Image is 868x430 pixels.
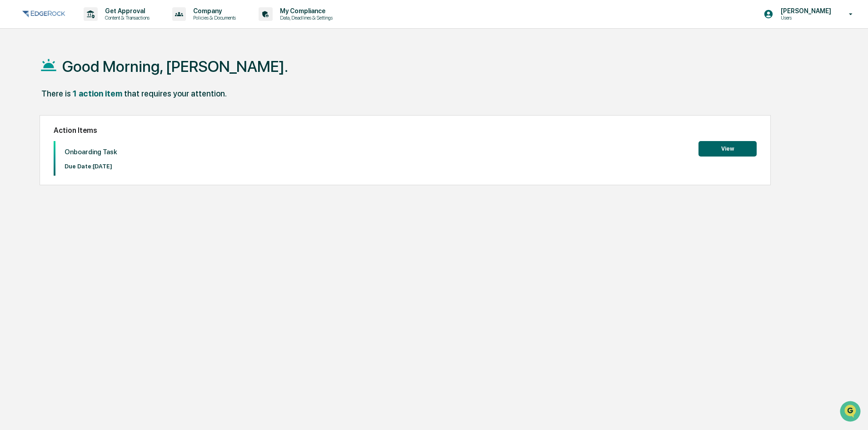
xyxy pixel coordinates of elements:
[65,148,117,156] p: Onboarding Task
[773,15,836,21] p: Users
[31,79,115,86] div: We're available if you need us!
[90,154,110,161] span: Pylon
[5,111,62,127] a: 🖐️Preclearance
[9,19,165,34] p: How can we help?
[698,141,757,157] button: View
[186,15,240,21] p: Policies & Documents
[62,111,116,127] a: 🗄️Attestations
[66,116,73,123] div: 🗄️
[9,116,16,123] div: 🖐️
[155,72,165,83] button: Start new chat
[186,7,240,15] p: Company
[9,70,25,86] img: 1746055101610-c473b297-6a78-478c-a979-82029cc54cd1
[75,115,113,124] span: Attestations
[273,7,337,15] p: My Compliance
[5,128,61,145] a: 🔎Data Lookup
[18,115,59,124] span: Preclearance
[839,400,863,425] iframe: Open customer support
[9,133,16,140] div: 🔎
[698,144,757,152] a: View
[18,132,57,141] span: Data Lookup
[124,89,227,98] div: that requires your attention.
[65,163,117,170] p: Due Date: [DATE]
[273,15,337,21] p: Data, Deadlines & Settings
[64,154,110,161] a: Powered byPylon
[98,15,154,21] p: Content & Transactions
[31,70,149,79] div: Start new chat
[773,7,836,15] p: [PERSON_NAME]
[54,126,757,135] h2: Action Items
[73,89,122,98] div: 1 action item
[62,57,288,76] h1: Good Morning, [PERSON_NAME].
[98,7,154,15] p: Get Approval
[41,89,71,98] div: There is
[22,9,65,20] img: logo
